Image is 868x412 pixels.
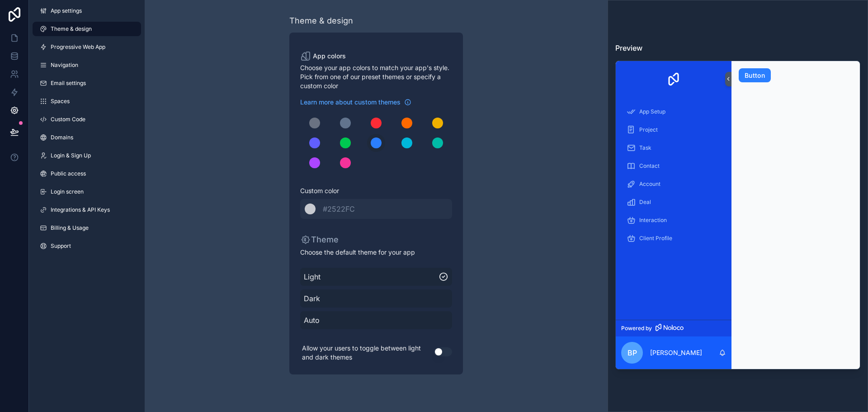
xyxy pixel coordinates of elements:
[51,206,110,213] span: Integrations & API Keys
[300,63,452,90] span: Choose your app colors to match your app's style. Pick from one of our preset themes or specify a...
[33,166,141,181] a: Public access
[33,130,141,145] a: Domains
[33,94,141,109] a: Spaces
[639,235,672,242] span: Client Profile
[33,239,141,253] a: Support
[33,185,141,199] a: Login screen
[627,347,637,358] span: BP
[33,76,141,90] a: Email settings
[616,320,731,336] a: Powered by
[621,230,726,246] a: Client Profile
[300,186,445,195] span: Custom color
[621,158,726,174] a: Contact
[615,43,860,53] h3: Preview
[33,203,141,217] a: Integrations & API Keys
[300,98,401,107] span: Learn more about custom themes
[33,148,141,163] a: Login & Sign Up
[33,112,141,127] a: Custom Code
[304,271,439,282] span: Light
[621,194,726,210] a: Deal
[33,221,141,235] a: Billing & Usage
[739,68,771,83] button: Button
[621,212,726,228] a: Interaction
[639,108,665,115] span: App Setup
[51,134,73,141] span: Domains
[621,325,652,332] span: Powered by
[616,97,731,320] div: scrollable content
[51,98,70,105] span: Spaces
[51,116,85,123] span: Custom Code
[304,293,448,304] span: Dark
[51,62,78,69] span: Navigation
[639,199,651,206] span: Deal
[51,242,71,250] span: Support
[51,152,91,159] span: Login & Sign Up
[33,58,141,72] a: Navigation
[666,72,681,86] img: App logo
[289,14,353,27] div: Theme & design
[650,348,702,357] p: [PERSON_NAME]
[51,25,92,33] span: Theme & design
[300,98,411,107] a: Learn more about custom themes
[51,188,84,195] span: Login screen
[639,126,658,133] span: Project
[33,22,141,36] a: Theme & design
[639,180,660,188] span: Account
[639,144,651,152] span: Task
[300,233,339,246] p: Theme
[621,122,726,138] a: Project
[33,4,141,18] a: App settings
[639,217,667,224] span: Interaction
[313,52,346,61] span: App colors
[323,204,355,213] span: #2522FC
[51,170,86,177] span: Public access
[639,162,660,170] span: Contact
[621,140,726,156] a: Task
[51,80,86,87] span: Email settings
[300,248,452,257] span: Choose the default theme for your app
[51,224,89,232] span: Billing & Usage
[33,40,141,54] a: Progressive Web App
[621,104,726,120] a: App Setup
[621,176,726,192] a: Account
[51,7,82,14] span: App settings
[300,342,434,364] p: Allow your users to toggle between light and dark themes
[304,315,448,326] span: Auto
[51,43,105,51] span: Progressive Web App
